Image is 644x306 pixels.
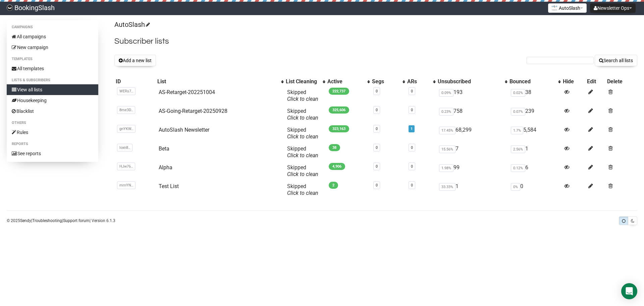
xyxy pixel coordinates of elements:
span: mrnYN.. [117,181,136,189]
span: gnYKW.. [117,125,136,133]
td: 239 [508,105,562,124]
a: Housekeeping [7,95,98,106]
a: Click to clean [287,133,318,140]
th: List Cleaning: No sort applied, activate to apply an ascending sort [284,77,326,86]
li: Lists & subscribers [7,76,98,84]
span: Skipped [287,127,318,140]
span: 0.09% [439,89,453,97]
button: AutoSlash [548,3,587,13]
span: Skipped [287,108,318,121]
span: 15.56% [439,145,455,153]
li: Others [7,119,98,127]
span: 2 [329,182,338,189]
span: 323,163 [329,125,349,132]
td: 0 [508,180,562,199]
td: 1 [436,180,508,199]
th: Edit: No sort applied, sorting is disabled [586,77,606,86]
a: 1 [411,127,413,131]
a: Beta [159,145,169,152]
span: 2.56% [511,145,525,153]
th: Active: No sort applied, activate to apply an ascending sort [326,77,371,86]
td: 5,584 [508,124,562,143]
span: 222,737 [329,88,349,95]
li: Campaigns [7,23,98,31]
span: 0.23% [439,108,453,116]
button: Search all lists [595,55,637,66]
a: 0 [376,183,378,187]
td: 193 [436,86,508,105]
p: © 2025 | | | Version 6.1.3 [7,217,115,224]
td: 99 [436,162,508,180]
a: Troubleshooting [32,218,62,223]
span: 325,606 [329,106,349,114]
span: 0.02% [511,89,525,97]
span: 1.7% [511,127,523,134]
span: 33.33% [439,183,455,191]
a: AutoSlash [114,20,149,29]
span: 38 [329,144,340,151]
span: 17.45% [439,127,455,134]
span: Skipped [287,164,318,177]
span: 4,906 [329,163,345,170]
a: 0 [411,145,413,150]
div: ARs [407,78,430,85]
div: Active [327,78,364,85]
a: Test List [159,183,179,189]
a: Sendy [20,218,31,223]
td: 38 [508,86,562,105]
span: WERs7.. [117,87,136,95]
a: 0 [376,164,378,169]
a: 0 [376,127,378,131]
div: List Cleaning [286,78,319,85]
div: Edit [587,78,605,85]
a: 0 [376,89,378,93]
a: Click to clean [287,96,318,102]
span: Skipped [287,89,318,102]
a: Blacklist [7,106,98,117]
td: 7 [436,143,508,162]
div: ID [116,78,154,85]
button: Add a new list [114,55,156,66]
a: All templates [7,63,98,74]
div: Unsubscribed [438,78,501,85]
li: Templates [7,55,98,63]
td: 1 [508,143,562,162]
span: 0.12% [511,164,525,172]
th: ID: No sort applied, sorting is disabled [114,77,156,86]
a: 0 [411,89,413,93]
a: Rules [7,127,98,138]
span: Skipped [287,145,318,159]
div: Delete [607,78,636,85]
a: Click to clean [287,190,318,196]
th: Bounced: No sort applied, activate to apply an ascending sort [508,77,562,86]
td: 68,299 [436,124,508,143]
li: Reports [7,140,98,148]
a: View all lists [7,84,98,95]
a: All campaigns [7,31,98,42]
span: loxn8.. [117,144,132,151]
div: Bounced [509,78,555,85]
a: Click to clean [287,152,318,159]
th: Delete: No sort applied, sorting is disabled [606,77,637,86]
div: List [157,78,278,85]
span: 1.98% [439,164,453,172]
div: Hide [563,78,584,85]
span: 0% [511,183,520,191]
a: Support forum [63,218,90,223]
th: Segs: No sort applied, activate to apply an ascending sort [371,77,406,86]
img: 79e34ab682fc1f0327fad1ef1844de1c [7,5,13,11]
a: 0 [376,108,378,112]
th: Unsubscribed: No sort applied, activate to apply an ascending sort [436,77,508,86]
button: Newsletter Ops [590,3,636,13]
a: 0 [411,164,413,169]
span: HJw76.. [117,163,135,170]
a: See reports [7,148,98,159]
a: AS-Retarget-202251004 [159,89,215,95]
span: 0.07% [511,108,525,116]
th: List: No sort applied, activate to apply an ascending sort [156,77,284,86]
td: 758 [436,105,508,124]
a: New campaign [7,42,98,53]
a: Click to clean [287,171,318,177]
a: 0 [376,145,378,150]
a: 0 [411,108,413,112]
